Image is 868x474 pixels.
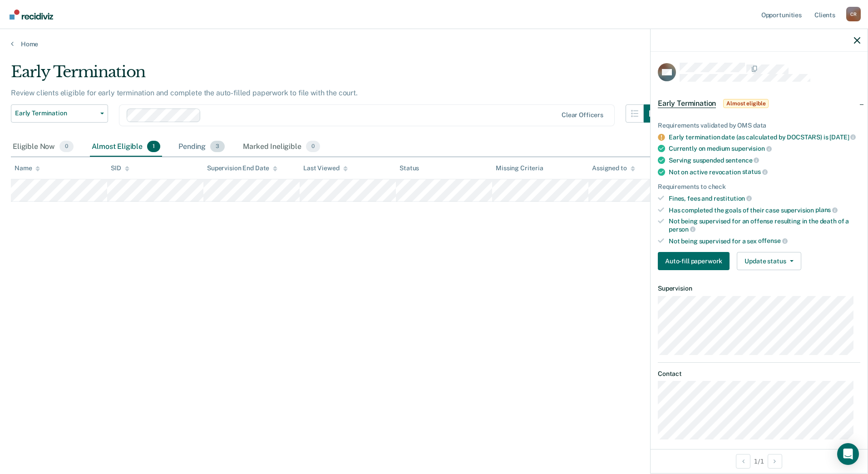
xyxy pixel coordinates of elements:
[210,141,225,153] span: 3
[15,109,97,117] span: Early Termination
[303,164,347,172] div: Last Viewed
[737,252,801,270] button: Update status
[846,7,861,21] div: C R
[658,252,733,270] a: Navigate to form link
[241,137,322,157] div: Marked Ineligible
[15,164,40,172] div: Name
[731,145,771,152] span: supervision
[669,194,860,202] div: Fines, fees and
[846,7,861,21] button: Profile dropdown button
[669,168,860,176] div: Not on active revocation
[669,237,860,245] div: Not being supervised for a sex
[658,183,860,191] div: Requirements to check
[306,141,320,153] span: 0
[111,164,129,172] div: SID
[742,168,768,175] span: status
[59,141,74,153] span: 0
[399,164,419,172] div: Status
[658,252,730,270] button: Auto-fill paperwork
[669,133,860,141] div: Early termination date (as calculated by DOCSTARS) is [DATE]
[562,111,603,119] div: Clear officers
[669,156,860,164] div: Serving suspended
[837,443,859,465] div: Open Intercom Messenger
[658,99,716,108] span: Early Termination
[669,144,860,153] div: Currently on medium
[768,454,782,469] button: Next Opportunity
[669,217,860,233] div: Not being supervised for an offense resulting in the death of a
[11,137,75,157] div: Eligible Now
[11,63,662,89] div: Early Termination
[669,206,860,214] div: Has completed the goals of their case supervision
[736,454,750,469] button: Previous Opportunity
[815,206,838,213] span: plans
[90,137,162,157] div: Almost Eligible
[725,157,759,164] span: sentence
[592,164,635,172] div: Assigned to
[651,89,868,118] div: Early TerminationAlmost eligible
[658,285,860,292] dt: Supervision
[651,449,868,473] div: 1 / 1
[714,195,752,202] span: restitution
[147,141,160,153] span: 1
[177,137,227,157] div: Pending
[207,164,277,172] div: Supervision End Date
[11,40,857,48] a: Home
[723,99,769,108] span: Almost eligible
[658,122,860,129] div: Requirements validated by OMS data
[669,226,695,233] span: person
[658,370,860,378] dt: Contact
[758,237,788,244] span: offense
[11,89,358,97] p: Review clients eligible for early termination and complete the auto-filled paperwork to file with...
[496,164,543,172] div: Missing Criteria
[10,10,53,20] img: Recidiviz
